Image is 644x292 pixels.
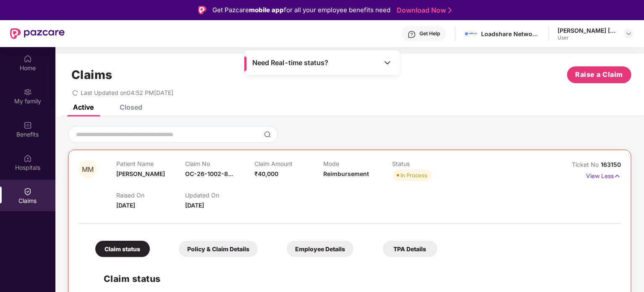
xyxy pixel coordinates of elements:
[73,103,94,111] div: Active
[185,192,254,199] p: Updated On
[408,30,416,39] img: svg+xml;base64,PHN2ZyBpZD0iSGVscC0zMngzMiIgeG1sbnM9Imh0dHA6Ly93d3cudzMub3JnLzIwMDAvc3ZnIiB3aWR0aD...
[72,89,78,96] span: redo
[401,171,428,179] div: In Process
[24,121,32,129] img: svg+xml;base64,PHN2ZyBpZD0iQmVuZWZpdHMiIHhtbG5zPSJodHRwOi8vd3d3LnczLm9yZy8yMDAwL3N2ZyIgd2lkdGg9Ij...
[601,161,621,168] span: 163150
[558,26,616,34] div: [PERSON_NAME] [PERSON_NAME]
[95,241,150,257] div: Claim status
[448,6,452,15] img: Stroke
[419,30,440,37] div: Get Help
[24,88,32,96] img: svg+xml;base64,PHN2ZyB3aWR0aD0iMjAiIGhlaWdodD0iMjAiIHZpZXdCb3g9IjAgMCAyMCAyMCIgZmlsbD0ibm9uZSIgeG...
[198,6,207,14] img: Logo
[572,161,601,168] span: Ticket No
[24,187,32,196] img: svg+xml;base64,PHN2ZyBpZD0iQ2xhaW0iIHhtbG5zPSJodHRwOi8vd3d3LnczLm9yZy8yMDAwL3N2ZyIgd2lkdGg9IjIwIi...
[185,202,204,209] span: [DATE]
[586,169,621,181] p: View Less
[116,160,185,167] p: Patient Name
[383,241,437,257] div: TPA Details
[120,103,142,111] div: Closed
[116,202,135,209] span: [DATE]
[252,58,328,67] span: Need Real-time status?
[212,5,390,15] div: Get Pazcare for all your employee benefits need
[264,131,271,138] img: svg+xml;base64,PHN2ZyBpZD0iU2VhcmNoLTMyeDMyIiB4bWxucz0iaHR0cDovL3d3dy53My5vcmcvMjAwMC9zdmciIHdpZH...
[323,160,392,167] p: Mode
[614,171,621,181] img: svg+xml;base64,PHN2ZyB4bWxucz0iaHR0cDovL3d3dy53My5vcmcvMjAwMC9zdmciIHdpZHRoPSIxNyIgaGVpZ2h0PSIxNy...
[481,30,540,38] div: Loadshare Networks Pvt Ltd
[24,55,32,63] img: svg+xml;base64,PHN2ZyBpZD0iSG9tZSIgeG1sbnM9Imh0dHA6Ly93d3cudzMub3JnLzIwMDAvc3ZnIiB3aWR0aD0iMjAiIG...
[179,241,258,257] div: Policy & Claim Details
[185,170,233,177] span: OC-26-1002-8...
[254,170,278,177] span: ₹40,000
[383,58,392,67] img: Toggle Icon
[397,6,449,15] a: Download Now
[249,6,284,14] strong: mobile app
[116,170,165,177] span: [PERSON_NAME]
[24,154,32,163] img: svg+xml;base64,PHN2ZyBpZD0iSG9zcGl0YWxzIiB4bWxucz0iaHR0cDovL3d3dy53My5vcmcvMjAwMC9zdmciIHdpZHRoPS...
[323,170,369,177] span: Reimbursement
[254,160,323,167] p: Claim Amount
[71,68,113,82] h1: Claims
[393,160,461,167] p: Status
[104,272,613,286] h2: Claim status
[567,66,631,83] button: Raise a Claim
[558,34,616,41] div: User
[465,28,477,40] img: 1629197545249.jpeg
[626,30,632,37] img: svg+xml;base64,PHN2ZyBpZD0iRHJvcGRvd24tMzJ4MzIiIHhtbG5zPSJodHRwOi8vd3d3LnczLm9yZy8yMDAwL3N2ZyIgd2...
[576,69,623,80] span: Raise a Claim
[82,166,94,173] span: MM
[81,89,173,96] span: Last Updated on 04:52 PM[DATE]
[287,241,353,257] div: Employee Details
[116,192,185,199] p: Raised On
[10,28,65,39] img: New Pazcare Logo
[185,160,254,167] p: Claim No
